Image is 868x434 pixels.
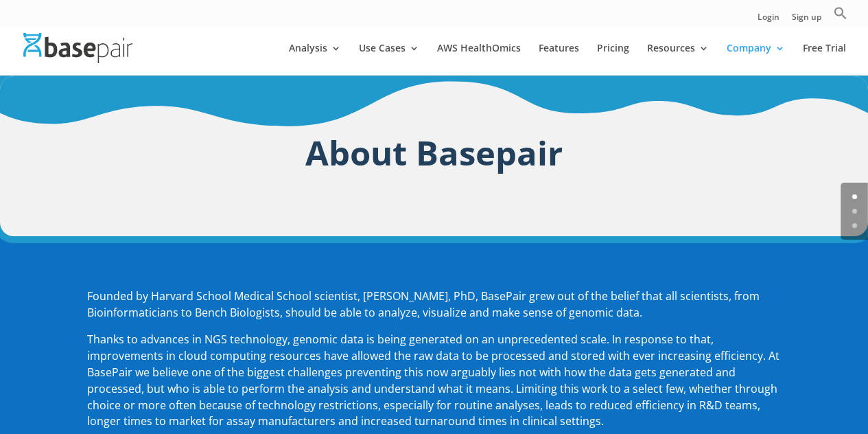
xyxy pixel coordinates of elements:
a: Analysis [289,43,341,76]
a: Free Trial [803,43,846,76]
p: Founded by Harvard School Medical School scientist, [PERSON_NAME], PhD, BasePair grew out of the ... [87,288,782,332]
h1: About Basepair [87,128,782,184]
a: Sign up [792,13,821,27]
svg: Search [834,6,847,20]
a: Search Icon Link [834,6,847,27]
a: Company [727,43,785,76]
a: Resources [647,43,709,76]
a: Pricing [597,43,629,76]
span: Thanks to advances in NGS technology, genomic data is being generated on an unprecedented scale. ... [87,332,779,429]
a: Use Cases [359,43,419,76]
a: 0 [852,194,857,199]
a: 1 [852,209,857,214]
a: 2 [852,223,857,228]
a: AWS HealthOmics [437,43,521,76]
img: Basepair [23,33,132,62]
a: Features [539,43,579,76]
a: Login [758,13,779,27]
